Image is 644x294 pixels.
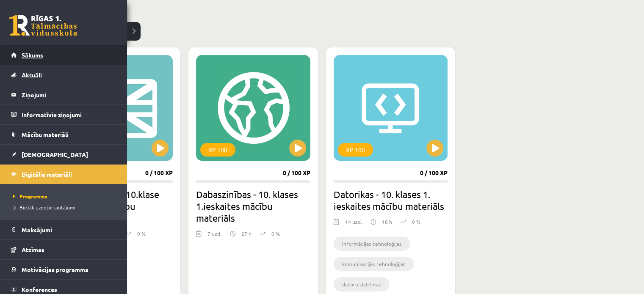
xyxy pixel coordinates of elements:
[334,188,448,212] h2: Datorikas - 10. klases 1. ieskaites mācību materiāls
[11,85,116,104] a: Ziņojumi
[11,260,116,279] a: Motivācijas programma
[11,192,119,200] a: Programma
[11,125,116,144] a: Mācību materiāli
[22,286,57,293] span: Konferences
[382,218,392,225] p: 18 h
[196,188,310,224] h2: Dabaszinības - 10. klases 1.ieskaites mācību materiāls
[22,266,88,273] span: Motivācijas programma
[22,170,72,178] span: Digitālie materiāli
[207,230,221,242] div: 7 uzd.
[11,193,47,200] span: Programma
[22,71,42,79] span: Aktuāli
[11,204,75,211] span: Biežāk uzdotie jautājumi
[137,230,146,237] p: 0 %
[11,240,116,259] a: Atzīmes
[22,151,88,158] span: [DEMOGRAPHIC_DATA]
[334,257,414,271] li: komunikācijas tehnoloģijas
[11,145,116,164] a: [DEMOGRAPHIC_DATA]
[22,51,43,59] span: Sākums
[11,65,116,85] a: Aktuāli
[9,15,77,36] a: Rīgas 1. Tālmācības vidusskola
[271,230,280,237] p: 0 %
[334,277,390,291] li: datoru sistēmas
[22,105,116,124] legend: Informatīvie ziņojumi
[334,236,410,251] li: informācijas tehnoloģijas
[412,218,420,225] p: 0 %
[345,218,362,231] div: 14 uzd.
[11,105,116,124] a: Informatīvie ziņojumi
[22,246,44,253] span: Atzīmes
[241,230,252,237] p: 27 h
[22,85,116,104] legend: Ziņojumi
[11,165,116,184] a: Digitālie materiāli
[338,143,373,157] div: XP 100
[11,45,116,65] a: Sākums
[200,143,235,157] div: XP 100
[22,131,69,138] span: Mācību materiāli
[51,20,593,37] h2: Pieejamie (3)
[11,203,119,211] a: Biežāk uzdotie jautājumi
[11,220,116,239] a: Maksājumi
[22,220,116,239] legend: Maksājumi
